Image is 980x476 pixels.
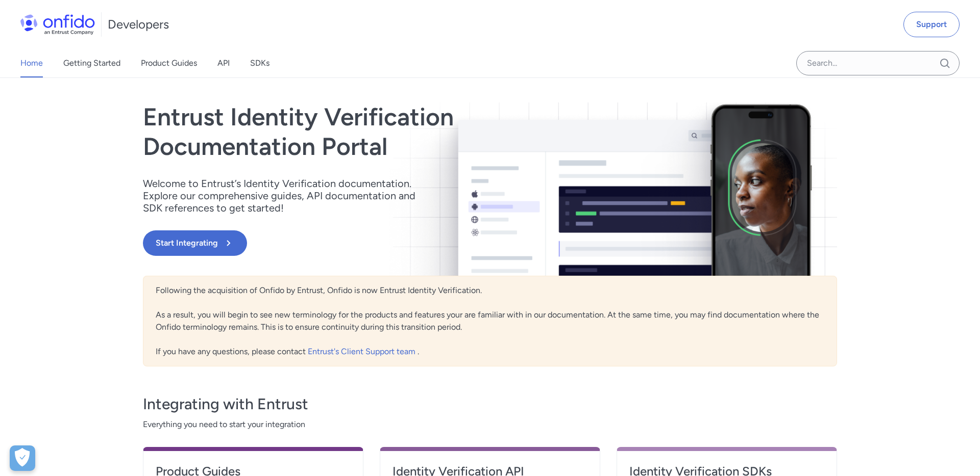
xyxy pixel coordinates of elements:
p: Welcome to Entrust’s Identity Verification documentation. Explore our comprehensive guides, API d... [143,177,429,214]
a: Product Guides [141,49,197,77]
h1: Entrust Identity Verification Documentation Portal [143,102,629,161]
button: Start Integrating [143,230,247,256]
a: SDKs [250,49,269,77]
a: API [217,49,230,77]
span: Everything you need to start your integration [143,418,837,431]
a: Support [903,12,960,37]
div: Following the acquisition of Onfido by Entrust, Onfido is now Entrust Identity Verification. As a... [143,276,837,366]
a: Home [20,49,43,77]
h3: Integrating with Entrust [143,394,837,414]
div: Cookie Preferences [10,445,35,471]
a: Getting Started [63,49,120,77]
h1: Developers [108,16,169,33]
a: Start Integrating [143,230,629,256]
input: Onfido search input field [796,51,960,75]
img: Onfido Logo [20,14,95,35]
button: Open Preferences [10,445,35,471]
a: Entrust's Client Support team [308,347,418,356]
